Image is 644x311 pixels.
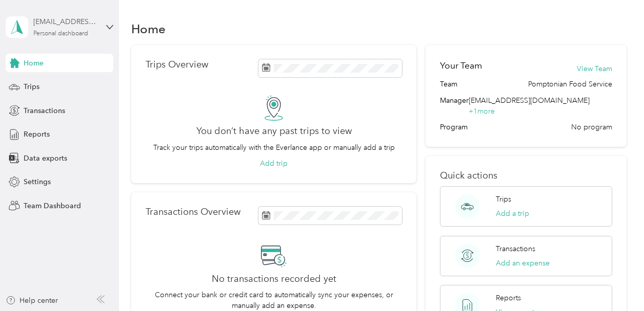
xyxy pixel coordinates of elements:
iframe: Everlance-gr Chat Button Frame [587,254,644,311]
span: Transactions [24,105,65,116]
h1: Home [131,24,166,34]
span: No program [571,122,612,132]
p: Quick actions [440,170,612,181]
p: Transactions Overview [146,207,240,217]
span: + 1 more [469,107,495,116]
span: Program [440,122,468,132]
h2: Your Team [440,59,482,72]
span: Team Dashboard [24,201,81,211]
span: Reports [24,129,50,140]
span: Settings [24,176,51,187]
span: Data exports [24,153,67,164]
div: [EMAIL_ADDRESS][DOMAIN_NAME] [33,16,97,27]
span: [EMAIL_ADDRESS][DOMAIN_NAME] [469,96,590,105]
h2: You don’t have any past trips to view [196,126,352,137]
p: Track your trips automatically with the Everlance app or manually add a trip [153,142,395,153]
p: Trips Overview [146,59,208,70]
p: Reports [496,293,521,303]
button: Help center [6,295,58,306]
p: Transactions [496,243,535,254]
span: Team [440,79,457,90]
div: Personal dashboard [33,31,88,37]
span: Home [24,58,44,69]
span: Pomptonian Food Service [528,79,612,90]
button: Add a trip [496,208,529,219]
button: Add an expense [496,258,550,269]
p: Trips [496,194,511,205]
p: Connect your bank or credit card to automatically sync your expenses, or manually add an expense. [146,290,402,311]
button: View Team [577,63,612,74]
span: Trips [24,81,39,92]
span: Manager [440,95,469,117]
h2: No transactions recorded yet [212,274,336,284]
button: Add trip [260,158,288,169]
